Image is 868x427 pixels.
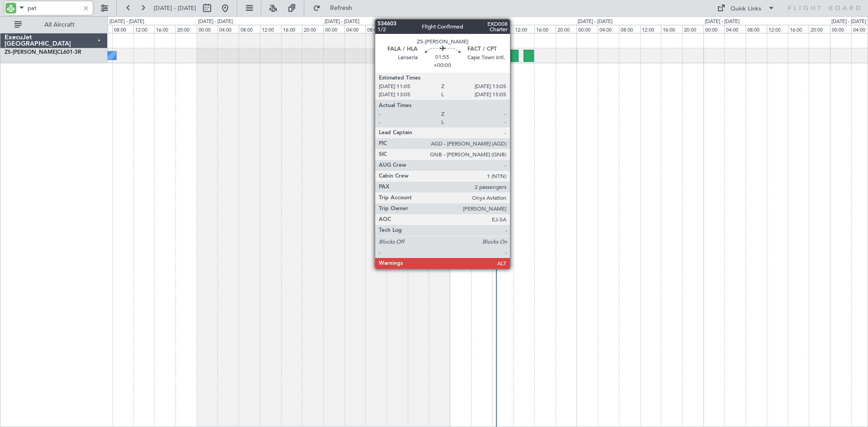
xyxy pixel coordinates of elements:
[112,25,133,33] div: 08:00
[408,25,429,33] div: 16:00
[451,18,486,26] div: [DATE] - [DATE]
[745,25,767,33] div: 08:00
[703,25,725,33] div: 00:00
[322,5,360,11] span: Refresh
[365,25,387,33] div: 08:00
[724,25,745,33] div: 04:00
[154,4,196,12] span: [DATE] - [DATE]
[429,25,450,33] div: 20:00
[5,50,57,55] span: ZS-[PERSON_NAME]
[344,25,366,33] div: 04:00
[281,25,302,33] div: 16:00
[325,18,359,26] div: [DATE] - [DATE]
[831,18,866,26] div: [DATE] - [DATE]
[109,18,144,26] div: [DATE] - [DATE]
[492,25,514,33] div: 08:00
[830,25,851,33] div: 00:00
[198,18,233,26] div: [DATE] - [DATE]
[578,18,613,26] div: [DATE] - [DATE]
[450,25,471,33] div: 00:00
[513,25,534,33] div: 12:00
[323,25,344,33] div: 00:00
[260,25,281,33] div: 12:00
[24,22,95,28] span: All Aircraft
[682,25,703,33] div: 20:00
[302,25,323,33] div: 20:00
[556,25,577,33] div: 20:00
[809,25,830,33] div: 20:00
[309,1,363,15] button: Refresh
[598,25,619,33] div: 04:00
[154,25,175,33] div: 16:00
[731,5,761,14] div: Quick Links
[5,50,81,55] a: ZS-[PERSON_NAME]CL601-3R
[217,25,239,33] div: 04:00
[471,25,492,33] div: 04:00
[705,18,740,26] div: [DATE] - [DATE]
[767,25,788,33] div: 12:00
[712,1,779,15] button: Quick Links
[640,25,661,33] div: 12:00
[197,25,218,33] div: 00:00
[661,25,682,33] div: 16:00
[788,25,809,33] div: 16:00
[133,25,155,33] div: 12:00
[534,25,556,33] div: 16:00
[387,25,408,33] div: 12:00
[10,18,98,32] button: All Aircraft
[619,25,640,33] div: 08:00
[239,25,260,33] div: 08:00
[175,25,197,33] div: 20:00
[28,1,80,15] input: A/C (Reg. or Type)
[576,25,598,33] div: 00:00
